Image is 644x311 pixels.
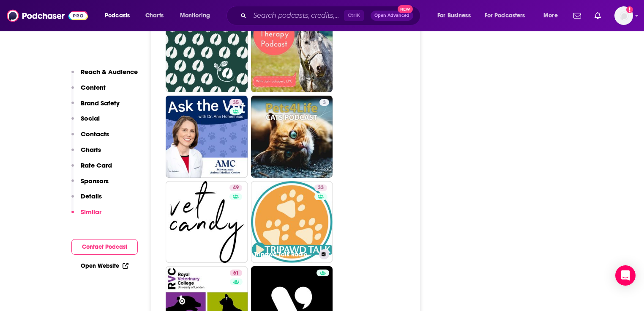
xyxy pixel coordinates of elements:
[71,208,101,223] button: Similar
[71,192,102,208] button: Details
[570,8,584,23] a: Show notifications dropdown
[431,9,481,22] button: open menu
[318,184,324,192] span: 33
[229,99,242,106] a: 35
[251,11,333,93] a: 5
[614,6,633,25] img: User Profile
[81,161,112,169] p: Rate Card
[81,177,109,185] p: Sponsors
[250,9,344,22] input: Search podcasts, credits, & more...
[626,6,633,13] svg: Add a profile image
[314,184,327,191] a: 33
[615,265,636,286] div: Open Intercom Messenger
[81,130,109,138] p: Contacts
[71,161,112,177] button: Rate Card
[71,99,120,115] button: Brand Safety
[233,269,239,278] span: 61
[180,10,210,22] span: Monitoring
[538,9,568,22] button: open menu
[81,146,101,154] p: Charts
[614,6,633,25] span: Logged in as rpearson
[81,262,128,270] a: Open Website
[71,239,138,255] button: Contact Podcast
[319,99,329,106] a: 3
[371,11,413,21] button: Open AdvancedNew
[71,68,138,83] button: Reach & Audience
[251,96,333,178] a: 3
[81,99,120,107] p: Brand Safety
[99,9,141,22] button: open menu
[230,270,242,276] a: 61
[71,114,100,130] button: Social
[81,208,101,216] p: Similar
[71,83,106,99] button: Content
[543,10,558,22] span: More
[233,99,239,107] span: 35
[344,10,364,21] span: Ctrl K
[81,68,138,76] p: Reach & Audience
[71,177,109,193] button: Sponsors
[81,192,102,200] p: Details
[174,9,221,22] button: open menu
[105,10,130,22] span: Podcasts
[71,146,101,161] button: Charts
[323,99,326,107] span: 3
[614,6,633,25] button: Show profile menu
[233,184,239,192] span: 49
[254,251,316,258] h3: Tripawd Talk Radio
[374,14,409,18] span: Open Advanced
[81,83,106,91] p: Content
[251,181,333,263] a: 33Tripawd Talk Radio
[235,6,428,25] div: Search podcasts, credits, & more...
[485,10,525,22] span: For Podcasters
[145,10,164,22] span: Charts
[166,181,248,263] a: 49
[398,5,413,13] span: New
[81,114,100,122] p: Social
[591,8,604,23] a: Show notifications dropdown
[437,10,471,22] span: For Business
[7,8,88,24] img: Podchaser - Follow, Share and Rate Podcasts
[71,130,109,146] button: Contacts
[140,9,169,22] a: Charts
[166,96,248,178] a: 35
[229,184,242,191] a: 49
[479,9,538,22] button: open menu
